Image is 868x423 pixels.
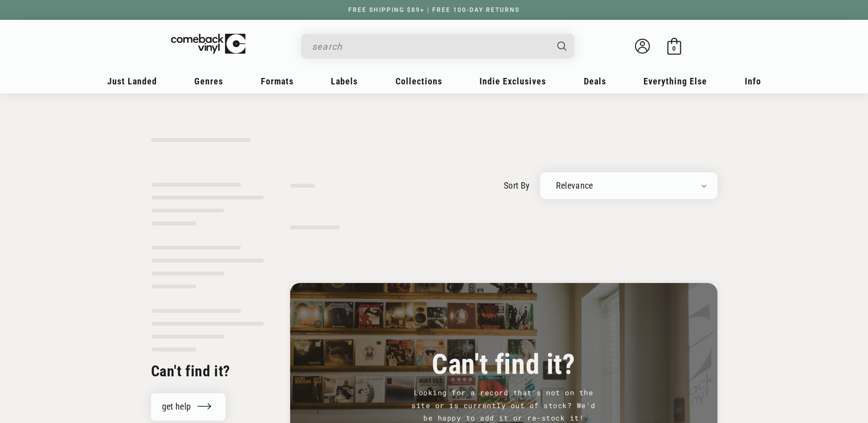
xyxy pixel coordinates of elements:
a: FREE SHIPPING $89+ | FREE 100-DAY RETURNS [338,6,530,13]
span: Genres [194,76,223,86]
span: 0 [672,45,676,52]
input: search [312,36,548,57]
span: Deals [584,76,606,86]
div: Search [301,34,574,59]
span: Formats [261,76,294,86]
span: Labels [331,76,358,86]
a: get help [151,393,226,421]
span: Just Landed [107,76,157,86]
span: Indie Exclusives [479,76,546,86]
span: Info [745,76,761,86]
h3: Can't find it? [315,353,693,377]
span: Collections [395,76,442,86]
button: Search [549,34,575,59]
label: sort by [504,179,530,192]
span: Everything Else [643,76,707,86]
